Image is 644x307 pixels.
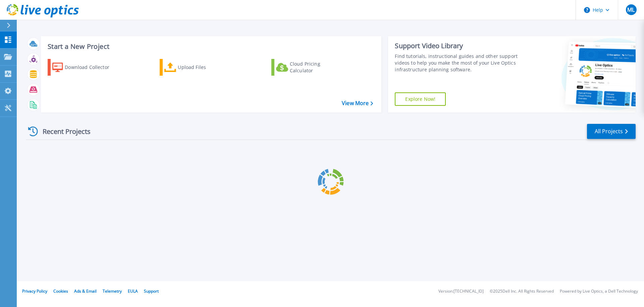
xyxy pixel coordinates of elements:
a: EULA [128,288,138,294]
a: Download Collector [48,59,122,76]
a: Support [144,288,159,294]
a: Telemetry [103,288,122,294]
div: Find tutorials, instructional guides and other support videos to help you make the most of your L... [395,53,521,73]
div: Upload Files [178,61,231,74]
a: Upload Files [160,59,234,76]
div: Support Video Library [395,42,521,50]
a: Explore Now! [395,92,446,106]
div: Recent Projects [26,123,100,140]
li: © 2025 Dell Inc. All Rights Reserved [490,289,554,294]
a: Privacy Policy [22,288,47,294]
a: All Projects [587,124,636,139]
div: Cloud Pricing Calculator [290,61,343,74]
a: Ads & Email [74,288,97,294]
li: Powered by Live Optics, a Dell Technology [560,289,638,294]
a: Cookies [53,288,68,294]
span: ML [627,7,635,12]
h3: Start a New Project [48,43,373,50]
li: Version: [TECHNICAL_ID] [438,289,484,294]
a: Cloud Pricing Calculator [271,59,346,76]
div: Download Collector [65,61,118,74]
a: View More [342,100,373,106]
